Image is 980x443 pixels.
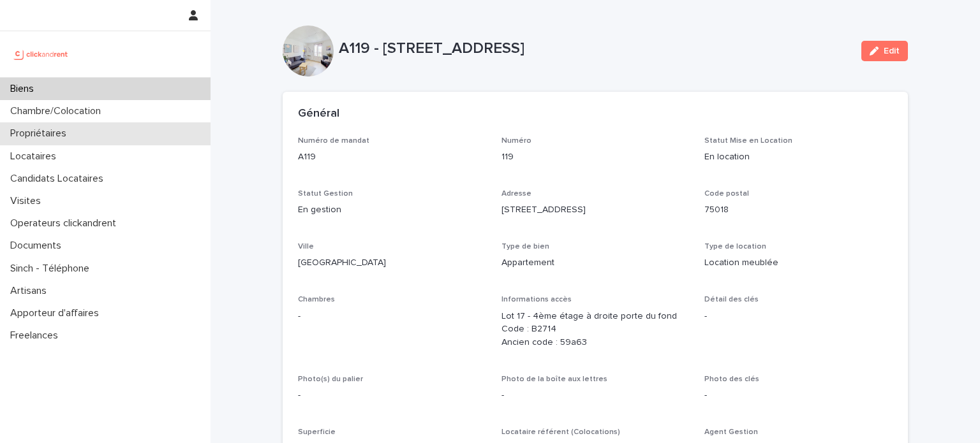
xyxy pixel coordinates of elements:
[704,243,766,251] span: Type de location
[5,83,44,95] p: Biens
[298,310,486,323] p: -
[704,256,893,270] p: Location meublée
[298,375,363,383] span: Photo(s) du palier
[298,190,353,198] span: Statut Gestion
[501,428,620,436] span: Locataire référent (Colocations)
[861,41,908,61] button: Edit
[884,47,900,55] span: Edit
[298,243,314,251] span: Ville
[501,256,690,270] p: Appartement
[5,330,68,342] p: Freelances
[5,127,77,140] p: Propriétaires
[704,389,893,402] p: -
[5,173,114,185] p: Candidats Locataires
[298,137,369,145] span: Numéro de mandat
[501,150,690,164] p: 119
[5,285,57,297] p: Artisans
[501,243,549,251] span: Type de bien
[298,203,486,217] p: En gestion
[5,263,100,275] p: Sinch - Téléphone
[501,296,572,303] span: Informations accès
[5,150,66,163] p: Locataires
[501,203,690,217] p: [STREET_ADDRESS]
[298,389,486,402] p: -
[704,203,893,217] p: 75018
[298,150,486,164] p: A119
[298,296,335,303] span: Chambres
[501,375,607,383] span: Photo de la boîte aux lettres
[501,389,690,402] p: -
[5,217,126,229] p: Operateurs clickandrent
[501,190,531,198] span: Adresse
[704,375,759,383] span: Photo des clés
[298,107,339,121] h2: Général
[501,310,690,349] p: Lot 17 - 4ème étage à droite porte du fond Code : B2714 Ancien code : 59a63
[5,195,51,207] p: Visites
[704,137,792,145] span: Statut Mise en Location
[298,428,336,436] span: Superficie
[5,307,109,319] p: Apporteur d'affaires
[501,137,531,145] span: Numéro
[5,105,111,117] p: Chambre/Colocation
[10,41,72,67] img: UCB0brd3T0yccxBKYDjQ
[5,240,71,252] p: Documents
[298,256,486,270] p: [GEOGRAPHIC_DATA]
[704,190,749,198] span: Code postal
[704,310,893,323] p: -
[339,40,851,58] p: A119 - [STREET_ADDRESS]
[704,296,759,303] span: Détail des clés
[704,428,758,436] span: Agent Gestion
[704,150,893,164] p: En location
